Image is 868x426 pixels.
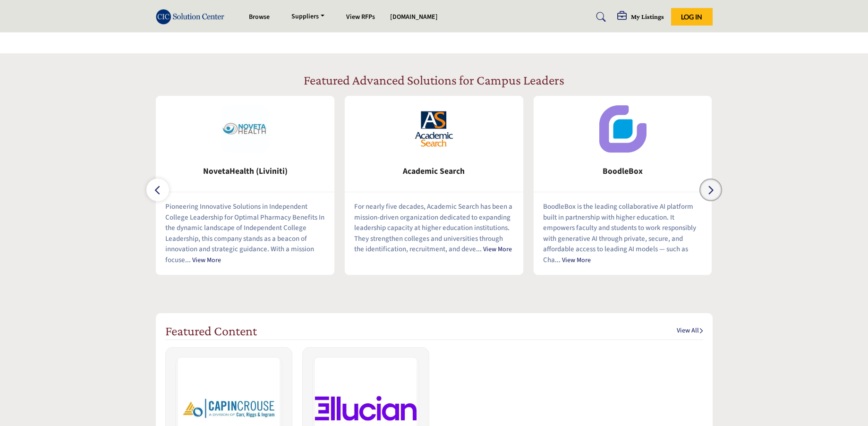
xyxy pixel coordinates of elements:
[555,255,561,265] span: ...
[476,244,482,254] span: ...
[631,12,664,21] h5: My Listings
[671,8,713,26] button: Log In
[617,11,664,23] div: My Listings
[359,165,509,178] span: Academic Search
[304,72,564,88] h2: Featured Advanced Solutions for Campus Leaders
[562,256,591,265] a: View More
[677,326,703,336] a: View All
[410,105,458,153] img: Academic Search
[483,245,512,254] a: View More
[354,202,514,255] p: For nearly five decades, Academic Search has been a mission-driven organization dedicated to expa...
[221,105,269,153] img: NovetaHealth (Liviniti)
[359,159,509,184] b: Academic Search
[185,255,191,265] span: ...
[390,12,438,22] a: [DOMAIN_NAME]
[681,13,702,21] span: Log In
[548,165,698,178] span: BoodleBox
[548,159,698,184] b: BoodleBox
[170,165,320,178] span: NovetaHealth (Liviniti)
[543,202,703,265] p: BoodleBox is the leading collaborative AI platform built in partnership with higher education. It...
[285,10,331,24] a: Suppliers
[587,9,612,25] a: Search
[165,202,325,265] p: Pioneering Innovative Solutions in Independent College Leadership for Optimal Pharmacy Benefits I...
[346,12,375,22] a: View RFPs
[345,159,523,184] a: Academic Search
[249,12,270,22] a: Browse
[156,9,230,25] img: Site Logo
[170,159,320,184] b: NovetaHealth (Liviniti)
[534,159,712,184] a: BoodleBox
[192,256,221,265] a: View More
[599,105,647,153] img: BoodleBox
[165,323,257,339] h2: Featured Content
[156,159,334,184] a: NovetaHealth (Liviniti)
